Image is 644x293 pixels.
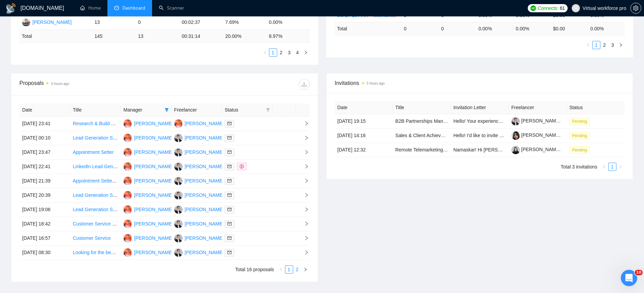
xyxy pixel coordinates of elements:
a: 2 [278,49,285,56]
th: Manager [121,103,171,117]
img: c1fODwZsz5Fak3Hn876IX78oy_Rm60z6iPw_PJyZW1ox3cU6SluZIif8p2NurrcB7o [511,131,520,140]
td: 0 [401,22,438,35]
time: 5 hours ago [51,82,69,86]
a: DE[PERSON_NAME] [123,149,173,155]
button: left [584,41,592,49]
a: DE[PERSON_NAME] [123,221,173,226]
span: setting [631,5,641,11]
td: [DATE] 19:15 [335,114,393,129]
div: [PERSON_NAME] [134,148,173,156]
td: Appointment Setter [70,145,121,160]
button: left [261,48,269,57]
span: right [619,43,623,47]
span: mail [227,150,231,154]
span: mail [227,236,231,240]
th: Date [335,101,393,114]
li: Previous Page [261,48,269,57]
a: Customer Service Support [73,221,129,226]
li: 2 [277,48,285,57]
a: DE[PERSON_NAME] [123,235,173,240]
li: Previous Page [600,163,608,171]
a: LB[PERSON_NAME] [PERSON_NAME] [174,235,265,240]
a: homeHome [80,5,101,11]
td: Looking for the best Call Center agents! [70,246,121,260]
th: Freelancer [171,103,222,117]
td: 20.00 % [223,30,266,43]
a: Pending [569,133,593,138]
li: Total 3 invitations [561,163,597,171]
span: mail [227,164,231,169]
div: [PERSON_NAME] [PERSON_NAME] [185,148,265,156]
li: 2 [293,265,301,274]
span: left [279,267,283,272]
td: Research & Build Contact List of Construction Firms in the U.S. [70,117,121,131]
th: Title [70,103,121,117]
img: LB [174,248,183,257]
span: right [299,178,309,183]
span: mail [227,179,231,183]
td: Lead Generation Specialist for USA Fitness Centers [70,131,121,145]
td: 145 [92,30,135,43]
td: [DATE] 22:41 [19,160,70,174]
a: [PERSON_NAME] [PERSON_NAME] Baldelovar [511,132,625,138]
td: 0.00 % [588,22,625,35]
a: DE[PERSON_NAME] [123,178,173,183]
td: 0 [438,22,476,35]
span: mail [227,136,231,140]
a: 1 [285,266,293,273]
td: [DATE] 21:39 [19,174,70,188]
th: Title [393,101,451,114]
span: filter [265,105,271,115]
span: right [299,221,309,226]
a: Pending [569,118,593,124]
span: right [304,50,308,55]
a: RM[PERSON_NAME] [22,19,72,25]
img: DE [123,148,132,157]
div: [PERSON_NAME] [134,177,173,185]
a: [PERSON_NAME] B [PERSON_NAME] [511,147,605,152]
div: [PERSON_NAME] [PERSON_NAME] [185,134,265,142]
a: DE[PERSON_NAME] [123,120,173,126]
td: 0.00 % [476,22,513,35]
span: mail [227,121,231,126]
a: Looking for the best Call Center agents! [73,250,157,255]
img: DE [174,119,183,128]
span: right [618,165,623,169]
button: download [299,79,310,90]
li: Total 16 proposals [235,265,274,274]
time: 5 hours ago [367,82,385,85]
span: 61 [560,4,565,12]
span: Pending [569,118,590,125]
div: [PERSON_NAME] [134,249,173,256]
span: right [299,236,309,240]
div: [PERSON_NAME] [185,120,224,127]
td: [DATE] 00:10 [19,131,70,145]
img: LB [174,148,183,157]
div: [PERSON_NAME] [PERSON_NAME] [185,249,265,256]
th: Invitation Letter [451,101,509,114]
button: right [617,41,625,49]
span: Invitations [335,79,625,87]
a: DE[PERSON_NAME] [123,249,173,255]
span: dashboard [114,5,119,10]
span: mail [227,222,231,226]
td: [DATE] 19:06 [19,203,70,217]
a: DE[PERSON_NAME] [123,192,173,197]
img: LB [174,220,183,228]
img: logo [5,3,16,14]
div: Proposals [19,79,164,90]
th: Status [567,101,625,114]
a: Remote Telemarketing Associate [395,147,465,152]
span: right [299,135,309,140]
span: left [602,165,606,169]
a: LB[PERSON_NAME] [PERSON_NAME] [174,192,265,197]
img: LB [174,205,183,214]
td: 13 [135,30,179,43]
li: 1 [269,48,277,57]
div: [PERSON_NAME] [134,120,173,127]
li: 1 [592,41,600,49]
td: Lead Generation Specialist for U.S. Restaurants and Cafes [70,203,121,217]
span: right [303,267,308,272]
span: Pending [569,132,590,140]
span: right [299,250,309,255]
